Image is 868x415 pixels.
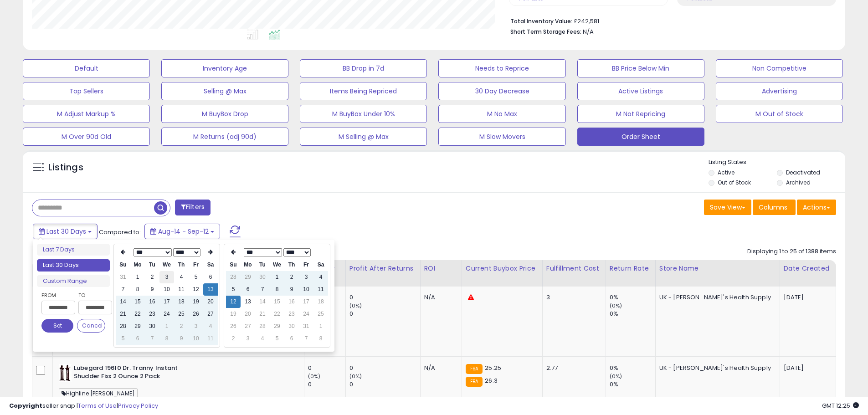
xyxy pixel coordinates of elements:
[704,200,751,215] button: Save View
[161,82,288,100] button: Selling @ Max
[241,271,255,283] td: 29
[203,333,218,345] td: 11
[270,271,284,283] td: 1
[130,259,145,271] th: Mo
[241,320,255,333] td: 27
[78,401,117,410] a: Terms of Use
[299,271,313,283] td: 3
[77,319,105,333] button: Cancel
[46,227,86,236] span: Last 30 Days
[284,259,299,271] th: Th
[577,59,704,77] button: BB Price Below Min
[226,283,241,296] td: 5
[299,320,313,333] td: 31
[313,333,328,345] td: 8
[130,333,145,345] td: 6
[175,200,211,215] button: Filters
[159,259,174,271] th: We
[284,283,299,296] td: 9
[349,373,362,380] small: (0%)
[116,308,130,320] td: 21
[130,320,145,333] td: 29
[78,291,105,300] label: To
[308,364,345,372] div: 0
[241,308,255,320] td: 20
[116,283,130,296] td: 7
[189,320,203,333] td: 3
[349,380,420,389] div: 0
[174,283,189,296] td: 11
[116,333,130,345] td: 5
[159,308,174,320] td: 24
[349,364,420,372] div: 0
[300,128,427,146] button: M Selling @ Max
[203,308,218,320] td: 27
[255,283,270,296] td: 7
[659,364,773,372] div: UK - [PERSON_NAME]'s Health Supply
[174,320,189,333] td: 2
[299,283,313,296] td: 10
[284,296,299,308] td: 16
[241,333,255,345] td: 3
[546,264,602,273] div: Fulfillment Cost
[759,203,787,212] span: Columns
[203,320,218,333] td: 4
[145,308,159,320] td: 23
[753,200,796,215] button: Columns
[577,128,704,146] button: Order Sheet
[659,293,773,302] div: UK - [PERSON_NAME]'s Health Supply
[786,179,811,186] label: Archived
[300,82,427,100] button: Items Being Repriced
[438,59,565,77] button: Needs to Reprice
[822,401,859,410] span: 2025-10-13 12:25 GMT
[226,333,241,345] td: 2
[189,271,203,283] td: 5
[226,296,241,308] td: 12
[546,364,599,372] div: 2.77
[797,200,836,215] button: Actions
[716,59,843,77] button: Non Competitive
[23,128,150,146] button: M Over 90d Old
[41,291,73,300] label: From
[189,283,203,296] td: 12
[159,296,174,308] td: 17
[255,333,270,345] td: 4
[203,283,218,296] td: 13
[349,264,416,273] div: Profit After Returns
[159,283,174,296] td: 10
[284,320,299,333] td: 30
[716,105,843,123] button: M Out of Stock
[255,308,270,320] td: 21
[786,169,820,176] label: Deactivated
[145,271,159,283] td: 2
[583,27,594,36] span: N/A
[144,224,220,239] button: Aug-14 - Sep-12
[116,271,130,283] td: 31
[241,296,255,308] td: 13
[466,264,539,273] div: Current Buybox Price
[349,310,420,318] div: 0
[424,364,455,372] div: N/A
[546,293,599,302] div: 3
[718,169,734,176] label: Active
[485,364,501,372] span: 25.25
[174,333,189,345] td: 9
[270,296,284,308] td: 15
[41,319,73,333] button: Set
[174,308,189,320] td: 25
[174,259,189,271] th: Th
[203,271,218,283] td: 6
[510,15,829,26] li: £242,581
[189,333,203,345] td: 10
[299,296,313,308] td: 17
[308,373,321,380] small: (0%)
[284,308,299,320] td: 23
[784,364,820,372] div: [DATE]
[241,283,255,296] td: 6
[116,296,130,308] td: 14
[299,259,313,271] th: Fr
[130,296,145,308] td: 15
[313,283,328,296] td: 11
[255,259,270,271] th: Tu
[510,17,572,25] b: Total Inventory Value:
